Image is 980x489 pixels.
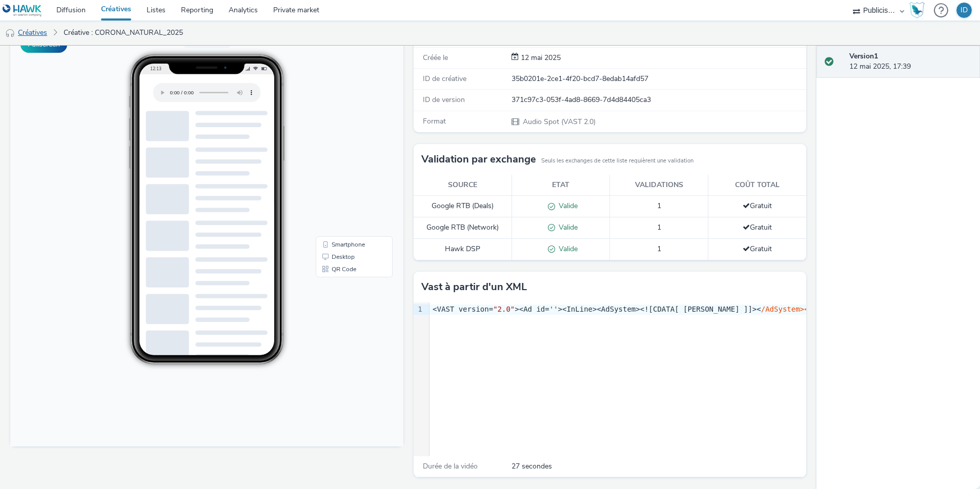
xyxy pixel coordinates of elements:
span: Gratuit [743,244,772,254]
span: 27 secondes [512,461,552,472]
td: Hawk DSP [414,238,512,260]
li: Smartphone [308,212,380,225]
span: '' [549,305,558,313]
span: "2.0" [493,305,515,313]
span: Format [423,116,446,126]
img: audio [5,28,15,38]
div: 1 [414,304,424,315]
div: 35b0201e-2ce1-4f20-bcd7-8edab14afd57 [512,74,805,84]
span: ID de créative [423,74,466,84]
a: Hawk Academy [909,2,929,18]
td: Google RTB (Network) [414,217,512,239]
th: Coût total [708,175,807,196]
th: Source [414,175,512,196]
h3: Validation par exchange [421,152,536,167]
div: 371c97c3-053f-4ad8-8669-7d4d84405ca3 [512,95,805,105]
span: QR Code [321,240,346,246]
img: Hawk Academy [909,2,925,18]
span: Desktop [321,228,344,234]
div: ID [961,3,968,18]
li: Desktop [308,225,380,237]
span: Smartphone [321,215,355,221]
span: 12:13 [140,39,151,45]
span: ID de version [423,95,465,105]
td: Google RTB (Deals) [414,196,512,217]
strong: Version 1 [849,51,878,61]
span: 1 [657,222,661,232]
span: Durée de la vidéo [423,461,478,471]
span: Gratuit [743,201,772,211]
span: 1 [657,201,661,211]
span: 12 mai 2025 [519,53,561,63]
span: Valide [555,201,578,211]
span: Valide [555,244,578,254]
span: /AdSystem><AdTitle><![CDATA[ Test_Hawk ]]></ [761,305,951,313]
th: Validations [610,175,708,196]
img: undefined Logo [3,4,42,17]
div: Création 12 mai 2025, 17:39 [519,53,561,63]
th: Etat [512,175,610,196]
span: Audio Spot (VAST 2.0) [522,117,596,127]
span: 1 [657,244,661,254]
li: QR Code [308,237,380,249]
span: Gratuit [743,222,772,232]
a: Créative : CORONA_NATURAL_2025 [58,21,188,45]
span: Créée le [423,53,448,63]
div: 12 mai 2025, 17:39 [849,51,972,72]
small: Seuls les exchanges de cette liste requièrent une validation [541,157,693,165]
h3: Vast à partir d'un XML [421,279,527,295]
span: Valide [555,222,578,232]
